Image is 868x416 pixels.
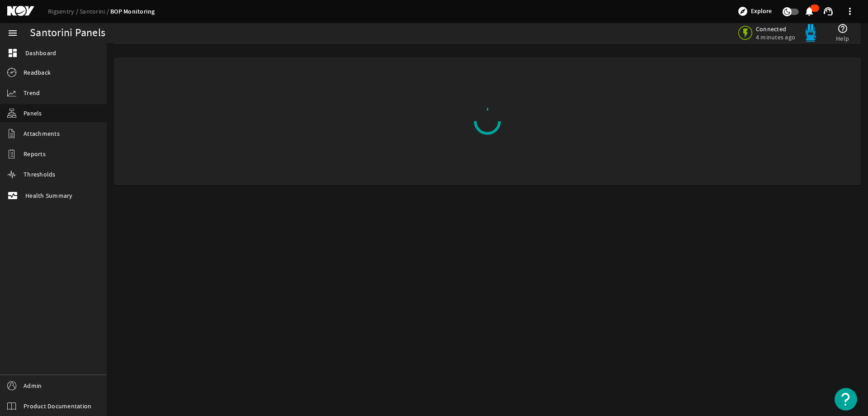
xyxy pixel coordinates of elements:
button: Open Resource Center [835,388,857,411]
span: Thresholds [24,170,56,179]
mat-icon: dashboard [7,48,18,58]
span: Dashboard [25,48,56,57]
mat-icon: support_agent [823,6,834,17]
button: Explore [734,4,775,19]
mat-icon: monitor_heart [7,190,18,201]
span: Readback [24,68,51,77]
span: Reports [24,149,46,158]
span: Admin [24,381,42,390]
button: more_vert [839,0,861,22]
mat-icon: notifications [804,6,815,17]
span: Trend [24,88,40,97]
span: Attachments [24,129,60,138]
span: Connected [756,25,795,33]
span: Explore [751,7,772,16]
mat-icon: explore [737,6,748,17]
a: BOP Monitoring [110,7,155,16]
mat-icon: menu [7,28,18,38]
a: Rigsentry [48,7,80,15]
span: 4 minutes ago [756,33,795,41]
div: Santorini Panels [30,29,105,38]
img: Bluepod.svg [802,24,820,42]
span: Help [836,34,849,43]
span: Health Summary [25,191,73,200]
span: Panels [24,109,42,118]
mat-icon: help_outline [837,23,848,34]
a: Santorini [80,7,110,15]
span: Product Documentation [24,402,91,411]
